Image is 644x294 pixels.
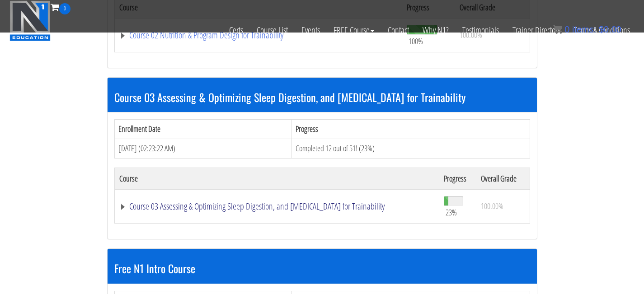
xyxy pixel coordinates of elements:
a: Events [295,14,327,46]
td: 100.00% [476,189,530,223]
bdi: 0.00 [599,24,621,34]
td: Completed 12 out of 51! (23%) [291,139,530,159]
a: Trainer Directory [506,14,567,46]
h3: Free N1 Intro Course [114,262,530,274]
th: Progress [291,120,530,139]
a: Terms & Conditions [567,14,637,46]
span: 23% [446,207,457,217]
th: Overall Grade [476,168,530,189]
th: Course [114,168,439,189]
a: Certs [222,14,250,46]
a: Contact [381,14,416,46]
a: Testimonials [456,14,506,46]
img: n1-education [9,0,51,41]
th: Enrollment Date [114,120,291,139]
td: [DATE] (02:23:22 AM) [114,139,291,159]
a: Course List [250,14,295,46]
h3: Course 03 Assessing & Optimizing Sleep Digestion, and [MEDICAL_DATA] for Trainability [114,91,530,103]
a: 0 items: $0.00 [553,24,621,34]
span: $ [599,24,604,34]
th: Progress [439,168,477,189]
a: FREE Course [327,14,381,46]
a: Course 03 Assessing & Optimizing Sleep Digestion, and [MEDICAL_DATA] for Trainability [119,202,435,211]
span: items: [572,24,596,34]
span: 0 [59,3,71,14]
span: 0 [564,24,569,34]
a: Why N1? [416,14,456,46]
a: 0 [51,1,71,13]
img: icon11.png [553,25,562,34]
